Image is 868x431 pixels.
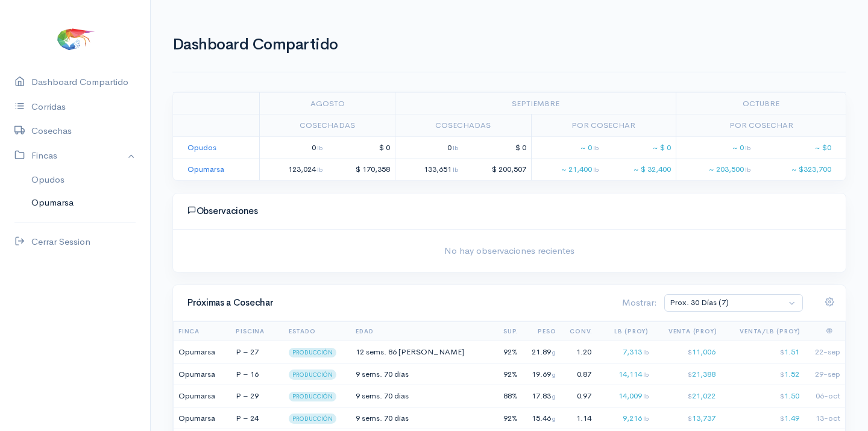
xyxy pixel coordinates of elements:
[317,165,322,174] span: lb
[552,414,556,423] span: g
[356,347,386,357] span: 12 sems.
[498,412,518,424] div: 92%
[356,391,382,401] span: 9 sems.
[289,370,336,379] span: PRODUCCIÓN
[395,115,531,137] td: Cosechadas
[498,390,518,402] div: 88%
[231,322,278,341] th: Piscina
[676,159,755,180] td: ~ 203,500
[593,143,599,152] span: lb
[655,412,717,424] div: 13,737
[562,346,593,358] div: 1.20
[180,244,838,258] span: No hay observaciones recientes
[603,159,676,180] td: ~ $ 32,400
[356,413,382,423] span: 9 sems.
[453,165,458,174] span: lb
[655,346,717,358] div: 11,006
[187,142,216,153] a: Opudos
[688,348,692,356] span: $
[655,390,717,402] div: 21,022
[552,370,556,379] span: g
[463,136,531,159] td: $ 0
[384,413,409,423] span: 70 dias
[174,407,231,429] td: Opumarsa
[780,348,784,356] span: $
[231,407,278,429] td: P – 24
[593,165,599,174] span: lb
[503,327,518,335] span: Sup.
[552,392,556,400] span: g
[643,414,649,423] span: lb
[562,368,593,380] div: 0.87
[531,115,676,137] td: Por Cosechar
[231,363,278,385] td: P – 16
[259,92,395,115] td: agosto
[384,369,409,379] span: 70 dias
[498,368,518,380] div: 92%
[498,346,518,358] div: 92%
[463,159,531,180] td: $ 200,507
[723,368,800,380] div: 1.52
[327,159,395,180] td: $ 170,358
[174,385,231,407] td: Opumarsa
[388,347,464,357] span: 86 [PERSON_NAME]
[780,392,784,400] span: $
[599,412,649,424] div: 9,216
[745,165,750,174] span: lb
[524,346,556,358] div: 21.89
[676,92,846,115] td: octubre
[259,136,327,159] td: 0
[356,327,373,335] span: Edad
[289,348,336,357] span: PRODUCCIÓN
[599,368,649,380] div: 14,114
[317,143,322,152] span: lb
[815,369,840,379] span: 29-sep
[740,327,800,335] span: Venta/Lb (Proy)
[745,143,750,152] span: lb
[570,327,593,335] span: Conv.
[815,347,840,357] span: 22-sep
[780,370,784,379] span: $
[562,412,593,424] div: 1.14
[688,392,692,400] span: $
[643,392,649,400] span: lb
[289,414,336,423] span: PRODUCCIÓN
[174,341,231,363] td: Opumarsa
[259,115,395,137] td: Cosechadas
[552,348,556,356] span: g
[356,369,382,379] span: 9 sems.
[599,346,649,358] div: 7,313
[327,136,395,159] td: $ 0
[531,159,603,180] td: ~ 21,400
[259,159,327,180] td: 123,024
[668,327,717,335] span: Venta (Proy)
[231,341,278,363] td: P – 27
[31,196,74,210] div: Opumarsa
[655,368,717,380] div: 21,388
[688,370,692,379] span: $
[723,346,800,358] div: 1.51
[172,36,846,54] h1: Dashboard Compartido
[562,390,593,402] div: 0.97
[755,159,846,180] td: ~ $323,700
[384,391,409,401] span: 70 dias
[524,368,556,380] div: 19.69
[187,298,608,308] h4: Próximas a Cosechar
[603,136,676,159] td: ~ $ 0
[395,92,676,115] td: septiembre
[755,136,846,159] td: ~ $0
[187,206,831,216] h4: Observaciones
[723,390,800,402] div: 1.50
[816,413,840,423] span: 13-oct
[676,136,755,159] td: ~ 0
[524,390,556,402] div: 17.83
[395,159,464,180] td: 133,651
[187,164,224,174] a: Opumarsa
[615,296,657,310] div: Mostrar:
[174,322,231,341] th: Finca
[599,390,649,402] div: 14,009
[395,136,464,159] td: 0
[780,414,784,423] span: $
[538,327,556,335] span: Peso
[231,385,278,407] td: P – 29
